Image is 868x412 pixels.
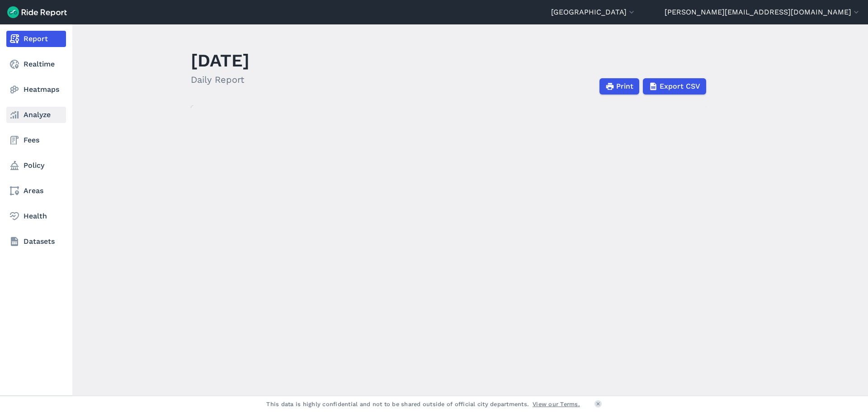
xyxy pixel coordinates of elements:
[616,81,633,92] span: Print
[6,183,66,199] a: Areas
[599,78,639,95] button: Print
[660,81,700,92] span: Export CSV
[665,7,861,18] button: [PERSON_NAME][EMAIL_ADDRESS][DOMAIN_NAME]
[6,208,66,224] a: Health
[6,157,66,174] a: Policy
[191,48,250,73] h1: [DATE]
[6,107,66,123] a: Analyze
[6,81,66,98] a: Heatmaps
[6,233,66,250] a: Datasets
[191,73,250,86] h2: Daily Report
[533,400,580,408] a: View our Terms.
[551,7,636,18] button: [GEOGRAPHIC_DATA]
[6,56,66,72] a: Realtime
[643,78,706,95] button: Export CSV
[6,132,66,148] a: Fees
[7,6,67,18] img: Ride Report
[6,31,66,47] a: Report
